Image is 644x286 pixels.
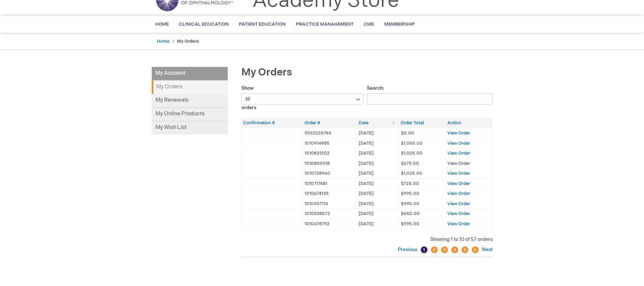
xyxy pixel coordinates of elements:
[241,85,364,111] label: Show orders
[155,22,169,27] span: Home
[303,209,357,219] td: 1010538572
[451,246,458,253] a: 4
[398,247,419,253] a: Previous
[447,141,470,146] a: View Order
[152,94,228,108] a: My Renewals
[239,22,286,27] span: Patient Education
[241,94,364,104] select: Showorders
[303,199,357,209] td: 1010557114
[447,201,470,206] a: View Order
[357,148,399,159] td: [DATE]
[357,209,399,219] td: [DATE]
[367,94,493,104] input: Search:
[447,151,470,156] a: View Order
[241,66,292,78] span: My Orders
[357,219,399,229] td: [DATE]
[401,151,422,156] span: $1,025.00
[447,181,470,186] a: View Order
[367,85,493,102] label: Search:
[152,81,228,94] strong: My Orders
[447,161,470,166] a: View Order
[401,211,420,216] span: $650.00
[446,118,492,128] th: Action: activate to sort column ascending
[357,158,399,169] td: [DATE]
[421,246,428,253] a: 1
[357,189,399,199] td: [DATE]
[401,201,419,206] span: $995.00
[431,246,438,253] a: 2
[357,138,399,148] td: [DATE]
[401,191,419,196] span: $995.00
[303,189,357,199] td: 1010674135
[364,22,374,27] span: CME
[401,141,423,146] span: $1,050.00
[241,236,493,243] div: Showing 1 to 10 of 57 orders
[401,161,419,166] span: $675.00
[447,130,470,136] a: View Order
[462,246,468,253] a: 5
[357,178,399,189] td: [DATE]
[157,39,169,44] a: Home
[399,118,445,128] th: Order Total: activate to sort column ascending
[296,22,354,27] span: Practice Management
[472,246,479,253] a: 6
[303,158,357,169] td: 1010805918
[480,247,493,253] a: Next
[357,169,399,179] td: [DATE]
[447,221,470,227] a: View Order
[401,171,422,176] span: $1,025.00
[152,108,228,121] a: My Online Products
[241,118,303,128] th: Confirmation #: activate to sort column ascending
[303,219,357,229] td: 1010478792
[401,221,419,227] span: $995.00
[303,148,357,159] td: 1010831202
[303,118,357,128] th: Order #: activate to sort column ascending
[152,121,228,134] a: My Wish List
[177,39,199,44] strong: My Orders
[401,130,414,136] span: $0.00
[357,199,399,209] td: [DATE]
[447,171,470,176] a: View Order
[303,169,357,179] td: 1010728960
[357,118,399,128] th: Date: activate to sort column ascending
[384,22,415,27] span: Membership
[179,22,229,27] span: Clinical Education
[447,191,470,196] a: View Order
[303,138,357,148] td: 1010914985
[447,211,470,216] a: View Order
[303,128,357,138] td: 1002025744
[441,246,448,253] a: 3
[401,181,419,186] span: $725.00
[357,128,399,138] td: [DATE]
[303,178,357,189] td: 1010717481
